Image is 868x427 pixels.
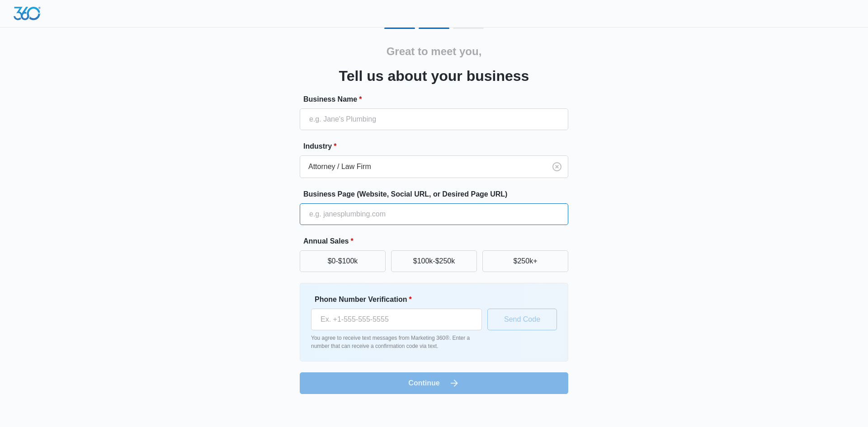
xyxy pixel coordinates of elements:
[391,250,477,272] button: $100k-$250k
[300,250,386,272] button: $0-$100k
[311,334,482,350] p: You agree to receive text messages from Marketing 360®. Enter a number that can receive a confirm...
[300,203,568,225] input: e.g. janesplumbing.com
[303,141,572,152] label: Industry
[387,43,482,60] h2: Great to meet you,
[482,250,568,272] button: $250k+
[315,294,486,305] label: Phone Number Verification
[311,309,482,330] input: Ex. +1-555-555-5555
[339,65,529,87] h3: Tell us about your business
[550,160,564,174] button: Clear
[300,108,568,130] input: e.g. Jane's Plumbing
[303,236,572,247] label: Annual Sales
[303,189,572,200] label: Business Page (Website, Social URL, or Desired Page URL)
[303,94,572,105] label: Business Name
